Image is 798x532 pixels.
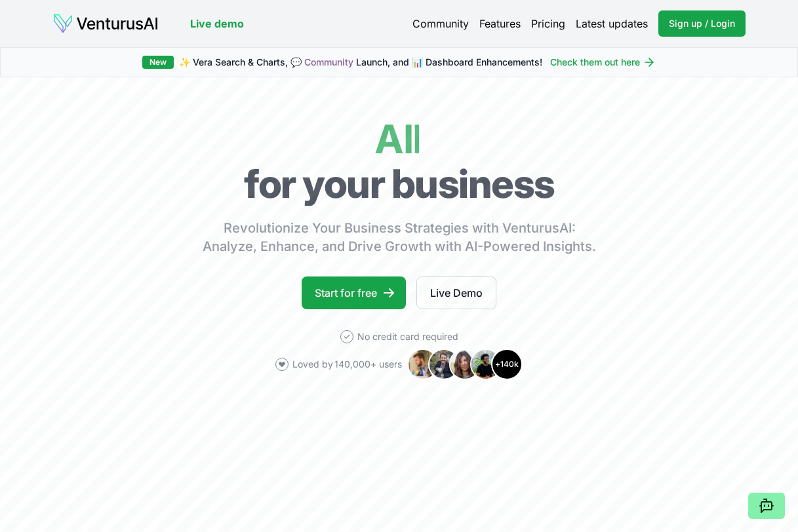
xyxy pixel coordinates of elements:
[658,10,746,37] a: Sign up / Login
[479,16,521,31] a: Features
[407,349,439,380] img: Avatar 1
[412,16,469,31] a: Community
[470,349,502,380] img: Avatar 4
[304,56,353,67] a: Community
[190,16,244,31] a: Live demo
[669,17,735,30] span: Sign up / Login
[302,276,406,309] a: Start for free
[416,276,496,309] a: Live Demo
[576,16,648,31] a: Latest updates
[179,56,542,69] span: ✨ Vera Search & Charts, 💬 Launch, and 📊 Dashboard Enhancements!
[531,16,565,31] a: Pricing
[550,56,656,69] a: Check them out here
[449,349,481,380] img: Avatar 3
[428,349,460,380] img: Avatar 2
[142,56,174,69] div: New
[52,13,159,34] img: logo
